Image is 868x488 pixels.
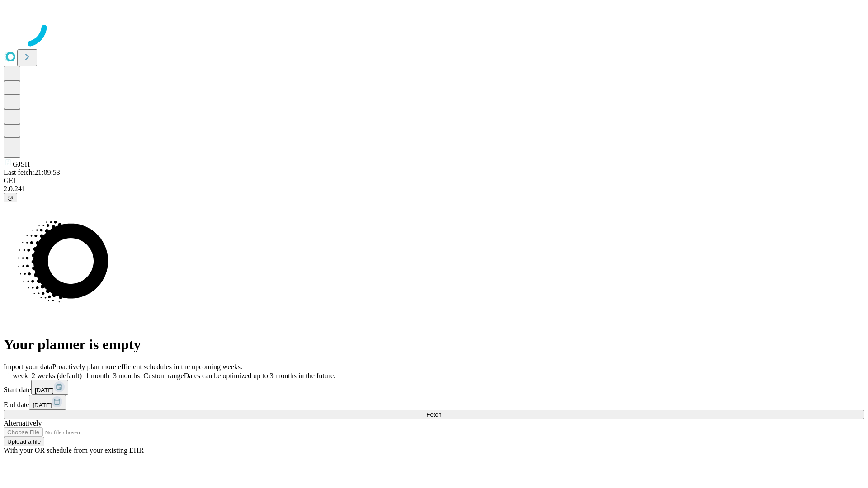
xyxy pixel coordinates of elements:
[52,363,242,371] span: Proactively plan more efficient schedules in the upcoming weeks.
[143,372,184,380] span: Custom range
[31,380,68,395] button: [DATE]
[4,336,864,353] h1: Your planner is empty
[4,437,44,446] button: Upload a file
[7,194,14,201] span: @
[4,446,144,454] span: With your OR schedule from your existing EHR
[4,177,864,185] div: GEI
[4,410,864,419] button: Fetch
[4,193,17,202] button: @
[32,372,82,380] span: 2 weeks (default)
[13,160,30,168] span: GJSH
[35,387,54,394] span: [DATE]
[113,372,140,380] span: 3 months
[85,372,109,380] span: 1 month
[33,402,52,408] span: [DATE]
[4,419,42,427] span: Alternatively
[29,395,66,410] button: [DATE]
[4,395,864,410] div: End date
[184,372,335,380] span: Dates can be optimized up to 3 months in the future.
[7,372,28,380] span: 1 week
[4,380,864,395] div: Start date
[426,411,441,418] span: Fetch
[4,169,60,176] span: Last fetch: 21:09:53
[4,363,52,371] span: Import your data
[4,185,864,193] div: 2.0.241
